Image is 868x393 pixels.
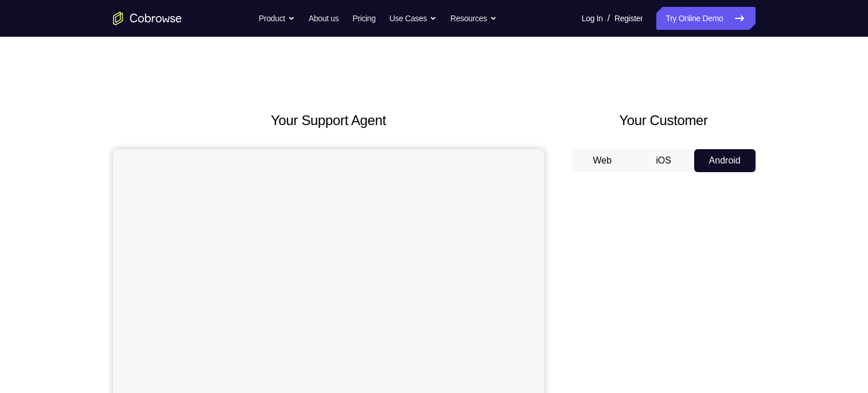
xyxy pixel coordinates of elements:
[352,7,375,30] a: Pricing
[608,11,610,25] span: /
[572,110,756,131] h2: Your Customer
[390,7,437,30] button: Use Cases
[309,7,338,30] a: About us
[259,7,295,30] button: Product
[656,7,755,30] a: Try Online Demo
[572,149,633,172] button: Web
[113,11,182,25] a: Go to the home page
[614,7,643,30] a: Register
[633,149,694,172] button: iOS
[450,7,497,30] button: Resources
[694,149,756,172] button: Android
[582,7,603,30] a: Log In
[113,110,544,131] h2: Your Support Agent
